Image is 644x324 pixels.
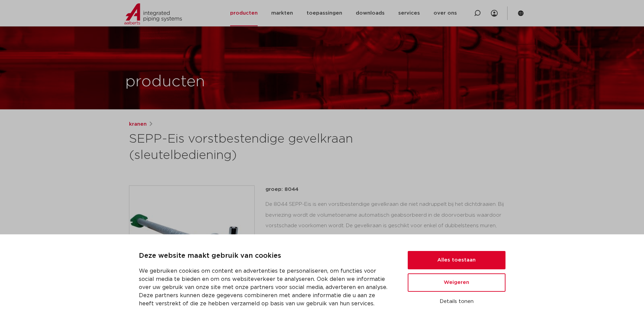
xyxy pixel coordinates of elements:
p: groep: 8044 [265,185,515,194]
img: Product Image for SEPP-Eis vorstbestendige gevelkraan (sleutelbediening) [129,186,254,311]
a: kranen [129,120,147,128]
button: Alles toestaan [408,251,505,269]
p: We gebruiken cookies om content en advertenties te personaliseren, om functies voor social media ... [139,267,391,308]
p: Deze website maakt gebruik van cookies [139,251,391,262]
button: Details tonen [408,296,505,307]
button: Weigeren [408,273,505,292]
h1: producten [125,71,205,93]
div: De 8044 SEPP-Eis is een vorstbestendige gevelkraan die niet nadruppelt bij het dichtdraaien. Bij ... [265,199,515,267]
h1: SEPP-Eis vorstbestendige gevelkraan (sleutelbediening) [129,131,384,164]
